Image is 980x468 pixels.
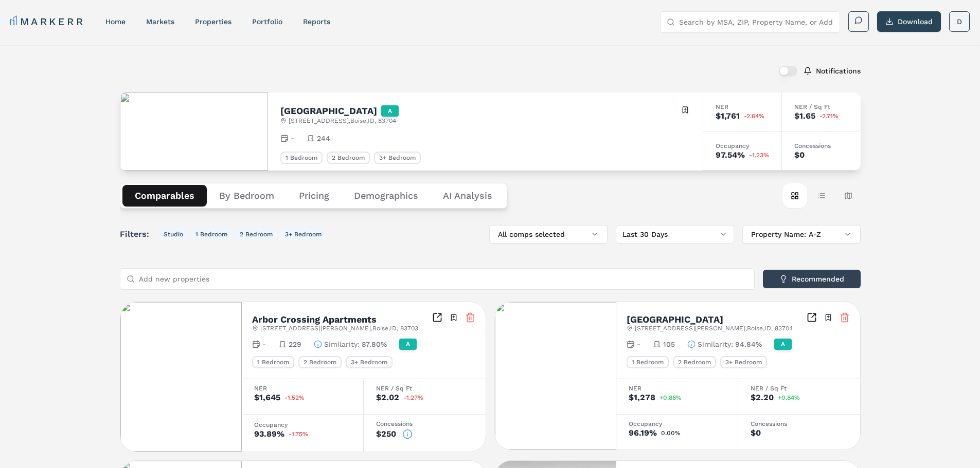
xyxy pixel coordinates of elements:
button: By Bedroom [207,185,287,207]
div: A [774,339,792,350]
div: $2.02 [376,394,399,402]
span: [STREET_ADDRESS][PERSON_NAME] , Boise , ID , 83704 [635,324,793,332]
a: Portfolio [252,17,282,26]
span: [STREET_ADDRESS] , Boise , ID , 83704 [289,117,396,125]
span: 94.84% [735,339,762,349]
div: $1.65 [794,112,815,120]
h2: Arbor Crossing Apartments [252,315,377,324]
button: All comps selected [489,225,608,244]
div: $1,761 [716,112,740,120]
div: 1 Bedroom [627,356,669,368]
span: -1.27% [403,395,423,401]
div: Occupancy [254,422,351,428]
span: Similarity : [324,339,360,349]
button: 2 Bedroom [236,228,277,240]
span: -1.23% [749,152,769,158]
span: -1.75% [289,431,308,437]
input: Add new properties [139,269,748,289]
button: AI Analysis [431,185,505,207]
a: reports [303,17,330,26]
span: - [637,339,640,349]
button: Pricing [287,185,342,207]
span: -2.71% [819,113,839,119]
div: NER [254,385,351,391]
div: 2 Bedroom [673,356,716,368]
div: A [381,105,399,117]
div: Occupancy [716,143,769,149]
div: NER / Sq Ft [794,104,848,110]
a: properties [195,17,231,26]
a: Inspect Comparables [807,312,817,323]
span: - [291,133,294,143]
a: home [105,17,126,26]
div: 1 Bedroom [252,356,294,368]
div: 3+ Bedroom [720,356,767,368]
button: Studio [159,228,187,240]
div: 3+ Bedroom [346,356,393,368]
span: Filters: [120,228,155,240]
span: -1.52% [284,395,305,401]
a: MARKERR [10,14,85,29]
button: D [949,11,970,32]
a: Inspect Comparables [432,312,442,323]
span: 244 [317,133,330,143]
div: $0 [751,429,761,437]
span: +0.88% [660,395,682,401]
span: Similarity : [698,339,733,349]
label: Notifications [816,67,861,74]
div: NER / Sq Ft [751,385,848,391]
div: 2 Bedroom [327,152,370,164]
span: D [957,16,962,27]
div: $1,278 [629,394,655,402]
button: 3+ Bedroom [281,228,326,240]
button: Demographics [342,185,431,207]
h2: [GEOGRAPHIC_DATA] [280,106,377,116]
button: Comparables [122,185,207,207]
div: $1,645 [254,394,280,402]
div: NER [716,104,769,110]
button: Download [877,11,941,32]
div: 3+ Bedroom [374,152,421,164]
div: Concessions [751,421,848,427]
span: 87.80% [362,339,387,349]
span: [STREET_ADDRESS][PERSON_NAME] , Boise , ID , 83703 [260,324,418,332]
button: Recommended [763,270,861,288]
div: 2 Bedroom [298,356,342,368]
span: -2.64% [744,113,764,119]
a: markets [146,17,174,26]
button: 1 Bedroom [191,228,231,240]
div: 1 Bedroom [280,152,323,164]
span: 229 [289,339,301,349]
div: NER / Sq Ft [376,385,473,391]
div: 96.19% [629,429,657,437]
h2: [GEOGRAPHIC_DATA] [627,315,723,324]
span: - [262,339,266,349]
span: 0.00% [661,430,681,436]
input: Search by MSA, ZIP, Property Name, or Address [679,12,833,32]
button: Similarity:87.80% [314,339,387,349]
div: Concessions [794,143,848,149]
div: A [399,339,417,350]
div: $2.20 [751,394,774,402]
div: $0 [794,151,805,159]
div: 97.54% [716,151,745,159]
div: 93.89% [254,430,284,438]
div: NER [629,385,725,391]
button: Property Name: A-Z [742,225,861,244]
span: +0.84% [778,395,800,401]
button: Similarity:94.84% [687,339,762,349]
span: 105 [663,339,675,349]
div: Concessions [376,421,473,427]
div: Occupancy [629,421,725,427]
div: $250 [376,430,396,438]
